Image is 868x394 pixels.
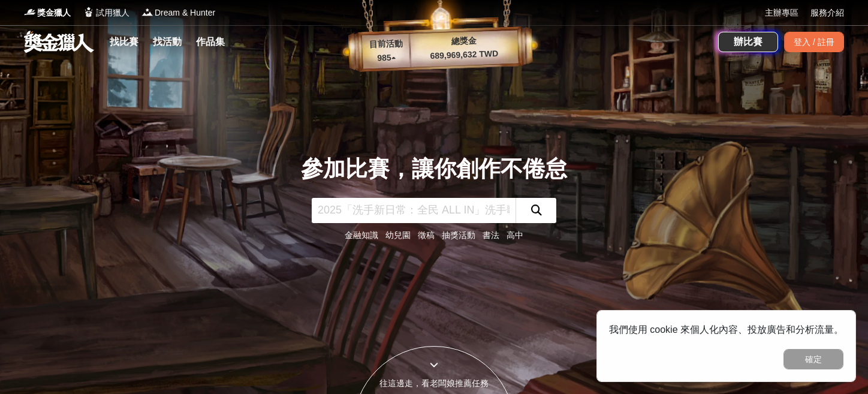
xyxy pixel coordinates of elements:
a: 找比賽 [105,34,143,50]
p: 985 ▴ [362,51,411,65]
a: LogoDream & Hunter [141,7,215,19]
div: 往這邊走，看老闆娘推薦任務 [354,377,514,390]
span: 我們使用 cookie 來個人化內容、投放廣告和分析流量。 [609,324,843,335]
span: Dream & Hunter [155,7,215,19]
a: 書法 [483,230,499,240]
a: Logo獎金獵人 [24,7,71,19]
a: 幼兒園 [385,230,411,240]
button: 確定 [783,349,843,369]
div: 登入 / 註冊 [784,32,844,52]
a: 服務介紹 [810,7,844,19]
a: 高中 [507,230,523,240]
img: Logo [83,6,95,18]
p: 總獎金 [409,33,518,49]
a: 主辦專區 [765,7,798,19]
img: Logo [24,6,36,18]
input: 2025「洗手新日常：全民 ALL IN」洗手歌全台徵選 [312,198,516,223]
p: 689,969,632 TWD [410,47,519,63]
div: 參加比賽，讓你創作不倦怠 [301,152,567,186]
a: 辦比賽 [718,32,778,52]
p: 目前活動 [361,37,410,52]
img: Logo [141,6,153,18]
a: 找活動 [148,34,186,50]
a: 作品集 [191,34,230,50]
span: 試用獵人 [96,7,129,19]
a: 抽獎活動 [442,230,475,240]
a: 金融知識 [345,230,378,240]
span: 獎金獵人 [37,7,71,19]
a: 徵稿 [418,230,435,240]
a: Logo試用獵人 [83,7,129,19]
